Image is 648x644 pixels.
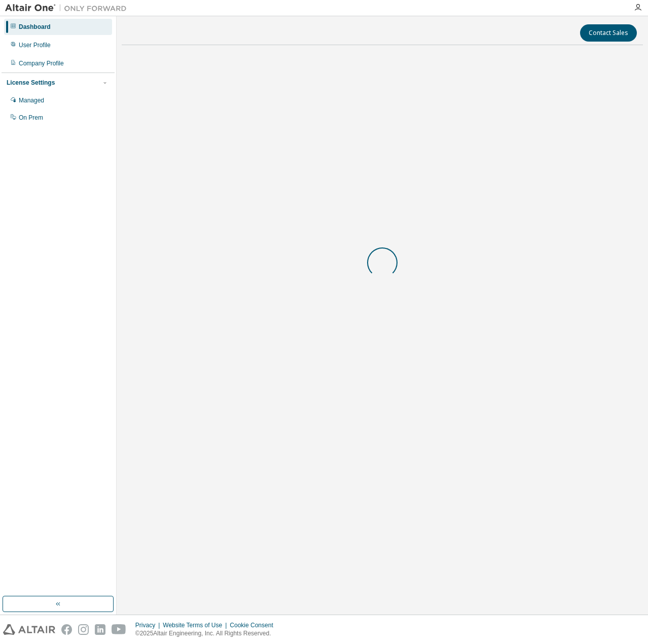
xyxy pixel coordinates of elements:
[19,41,51,49] div: User Profile
[230,621,279,629] div: Cookie Consent
[7,79,55,87] div: License Settings
[135,621,163,629] div: Privacy
[78,624,89,635] img: instagram.svg
[112,624,126,635] img: youtube.svg
[19,96,44,104] div: Managed
[3,624,55,635] img: altair_logo.svg
[580,24,637,42] button: Contact Sales
[61,624,72,635] img: facebook.svg
[135,629,279,638] p: © 2025 Altair Engineering, Inc. All Rights Reserved.
[19,114,43,122] div: On Prem
[95,624,105,635] img: linkedin.svg
[19,23,51,31] div: Dashboard
[163,621,230,629] div: Website Terms of Use
[19,59,64,67] div: Company Profile
[5,3,132,13] img: Altair One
